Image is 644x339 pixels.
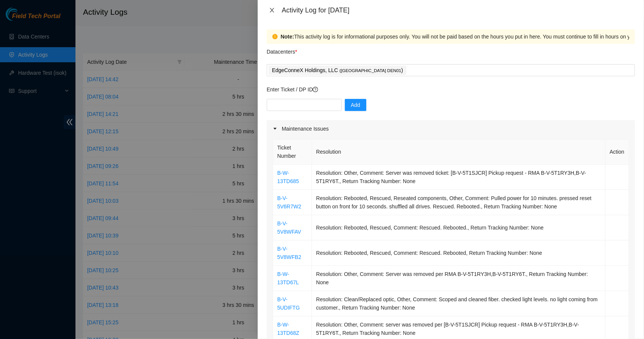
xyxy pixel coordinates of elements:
[273,126,277,131] span: caret-right
[267,7,277,14] button: Close
[277,322,299,336] a: B-W-13TD68Z
[345,99,366,111] button: Add
[312,291,606,316] td: Resolution: Clean/Replaced optic, Other, Comment: Scoped and cleaned fiber. checked light levels....
[277,170,299,184] a: B-W-13TD685
[277,195,301,210] a: B-V-5V6R7W2
[312,266,606,291] td: Resolution: Other, Comment: Server was removed per RMA B-V-5T1RY3H,B-V-5T1RY6T., Return Tracking ...
[273,139,312,165] th: Ticket Number
[312,240,606,266] td: Resolution: Rebooted, Rescued, Comment: Rescued. Rebooted, Return Tracking Number: None
[606,139,629,165] th: Action
[277,271,299,285] a: B-W-13TD67L
[272,34,278,39] span: exclamation-circle
[267,44,297,56] p: Datacenters
[272,66,403,75] p: EdgeConneX Holdings, LLC )
[281,32,294,41] strong: Note:
[277,246,301,260] a: B-V-5V8WFB2
[267,85,635,94] p: Enter Ticket / DP ID
[312,190,606,215] td: Resolution: Rebooted, Rescued, Reseated components, Other, Comment: Pulled power for 10 minutes. ...
[277,220,301,235] a: B-V-5V8WFAV
[340,68,401,73] span: ( [GEOGRAPHIC_DATA] DEN01
[269,7,275,13] span: close
[312,139,606,165] th: Resolution
[351,101,360,109] span: Add
[312,215,606,240] td: Resolution: Rebooted, Rescued, Comment: Rescued. Rebooted., Return Tracking Number: None
[312,165,606,190] td: Resolution: Other, Comment: Server was removed ticket: [B-V-5T1SJCR] Pickup request - RMA B-V-5T1...
[267,120,635,137] div: Maintenance Issues
[313,87,318,92] span: question-circle
[282,6,635,14] div: Activity Log for [DATE]
[277,296,300,311] a: B-V-5UDIFTG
